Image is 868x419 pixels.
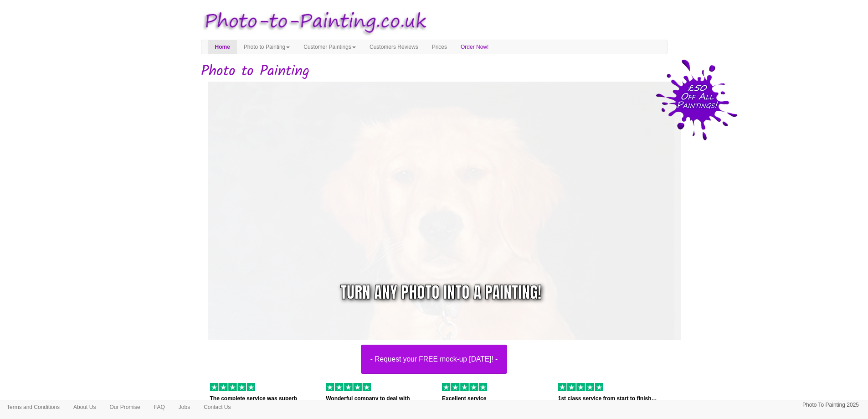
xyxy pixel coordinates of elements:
a: Prices [425,40,454,54]
img: 50 pound price drop [656,59,738,140]
img: 5 of out 5 stars [326,383,371,391]
img: Photo to Painting [196,5,430,40]
h1: Photo to Painting [201,63,668,79]
div: Turn any photo into a painting! [340,281,541,304]
button: - Request your FREE mock-up [DATE]! - [361,345,508,374]
a: Photo to Painting [237,40,297,54]
a: Jobs [172,400,197,414]
a: Contact Us [197,400,237,414]
p: The complete service was superb from… [210,394,313,413]
a: Customers Reviews [363,40,425,54]
img: 5 of out 5 stars [558,383,603,391]
a: Home [208,40,237,54]
p: Wonderful company to deal with [326,394,428,403]
a: Our Promise [103,400,147,414]
img: 5 of out 5 stars [210,383,255,391]
a: Customer Paintings [297,40,363,54]
img: 5 of out 5 stars [442,383,487,391]
p: 1st class service from start to finish… [558,394,661,403]
img: dog.jpg [208,82,688,348]
p: Photo To Painting 2025 [802,400,859,410]
p: Excellent service [442,394,544,403]
a: About Us [67,400,103,414]
a: Order Now! [454,40,495,54]
a: FAQ [147,400,172,414]
a: - Request your FREE mock-up [DATE]! - [194,82,674,374]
